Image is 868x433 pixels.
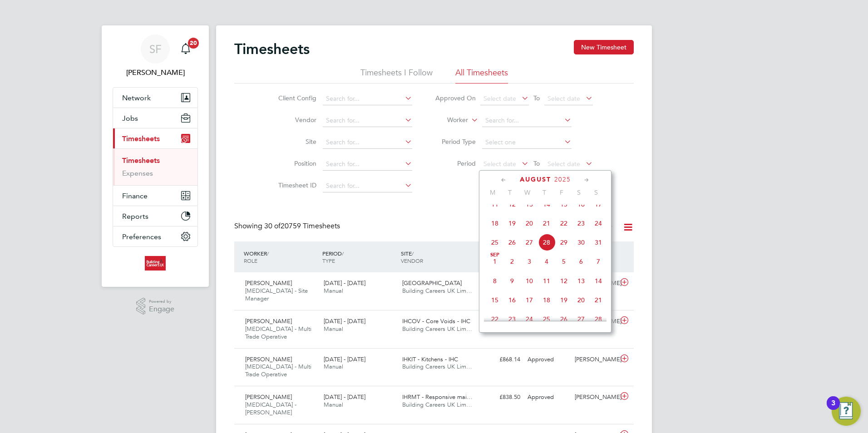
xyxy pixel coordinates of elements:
[590,272,607,290] span: 14
[113,128,197,148] button: Timesheets
[245,317,292,325] span: [PERSON_NAME]
[520,176,551,183] span: August
[122,134,160,143] span: Timesheets
[486,234,503,251] span: 25
[276,94,316,102] label: Client Config
[518,188,536,197] span: W
[482,136,572,149] input: Select one
[412,250,414,257] span: /
[531,92,542,104] span: To
[324,355,365,363] span: [DATE] - [DATE]
[245,279,292,287] span: [PERSON_NAME]
[324,325,343,333] span: Manual
[572,215,590,232] span: 23
[324,401,343,408] span: Manual
[122,192,148,200] span: Finance
[477,390,524,405] div: £838.50
[553,188,570,197] span: F
[276,116,316,124] label: Vendor
[402,393,473,401] span: IHRMT - Responsive mai…
[323,93,412,105] input: Search for...
[427,116,468,125] label: Worker
[324,279,365,287] span: [DATE] - [DATE]
[551,223,614,232] label: Approved
[503,215,521,232] span: 19
[574,40,634,54] button: New Timesheet
[572,234,590,251] span: 30
[555,234,572,251] span: 29
[572,253,590,270] span: 6
[234,221,342,231] div: Showing
[242,245,320,269] div: WORKER
[113,108,197,128] button: Jobs
[435,94,476,102] label: Approved On
[555,272,572,290] span: 12
[245,363,311,378] span: [MEDICAL_DATA] - Multi Trade Operative
[402,317,470,325] span: IHCOV - Core Voids - IHC
[486,253,503,270] span: 1
[570,188,587,197] span: S
[547,94,580,103] span: Select date
[435,138,476,146] label: Period Type
[486,215,503,232] span: 18
[342,250,344,257] span: /
[113,226,197,246] button: Preferences
[538,310,555,328] span: 25
[483,160,516,168] span: Select date
[590,291,607,309] span: 21
[477,314,524,329] div: £868.14
[572,291,590,309] span: 20
[402,325,472,333] span: Building Careers UK Lim…
[571,352,618,367] div: [PERSON_NAME]
[455,67,508,84] li: All Timesheets
[402,401,472,408] span: Building Careers UK Lim…
[547,160,580,168] span: Select date
[276,138,316,146] label: Site
[538,215,555,232] span: 21
[264,221,281,231] span: 30 of
[482,114,572,127] input: Search for...
[590,234,607,251] span: 31
[402,287,472,295] span: Building Careers UK Lim…
[323,136,412,149] input: Search for...
[113,206,197,226] button: Reports
[324,287,343,295] span: Manual
[102,25,209,287] nav: Main navigation
[122,232,161,241] span: Preferences
[477,352,524,367] div: £868.14
[267,250,269,257] span: /
[590,196,607,213] span: 17
[188,38,199,49] span: 20
[555,196,572,213] span: 15
[521,196,538,213] span: 13
[521,234,538,251] span: 27
[122,93,151,102] span: Network
[322,257,335,264] span: TYPE
[245,325,311,340] span: [MEDICAL_DATA] - Multi Trade Operative
[521,310,538,328] span: 24
[113,88,197,108] button: Network
[483,94,516,103] span: Select date
[572,310,590,328] span: 27
[590,310,607,328] span: 28
[571,390,618,405] div: [PERSON_NAME]
[244,257,257,264] span: ROLE
[486,310,503,328] span: 22
[538,291,555,309] span: 18
[122,212,148,221] span: Reports
[245,355,292,363] span: [PERSON_NAME]
[264,221,340,231] span: 20759 Timesheets
[113,186,197,206] button: Finance
[538,234,555,251] span: 28
[320,245,399,269] div: PERIOD
[399,245,477,269] div: SITE
[486,272,503,290] span: 8
[149,43,162,55] span: SF
[572,272,590,290] span: 13
[149,305,174,313] span: Engage
[435,159,476,167] label: Period
[122,169,153,177] a: Expenses
[122,114,138,123] span: Jobs
[360,67,433,84] li: Timesheets I Follow
[122,156,160,165] a: Timesheets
